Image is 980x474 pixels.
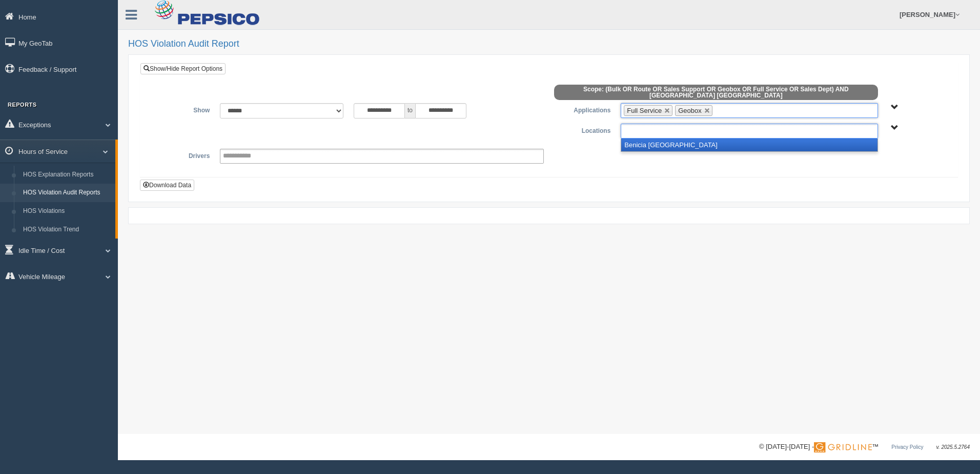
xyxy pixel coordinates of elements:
[18,221,115,239] a: HOS Violation Trend
[148,103,215,115] label: Show
[759,442,970,452] div: © [DATE]-[DATE] - ™
[128,39,970,49] h2: HOS Violation Audit Report
[405,103,415,118] span: to
[814,442,872,452] img: Gridline
[554,85,878,100] span: Scope: (Bulk OR Route OR Sales Support OR Geobox OR Full Service OR Sales Dept) AND [GEOGRAPHIC_D...
[891,444,923,450] a: Privacy Policy
[549,124,616,136] label: Locations
[936,444,970,450] span: v. 2025.5.2764
[627,107,662,114] span: Full Service
[678,107,702,114] span: Geobox
[140,180,194,191] button: Download Data
[621,139,877,151] li: Benicia [GEOGRAPHIC_DATA]
[18,202,115,221] a: HOS Violations
[18,166,115,184] a: HOS Explanation Reports
[148,149,215,161] label: Drivers
[549,103,616,115] label: Applications
[140,63,226,74] a: Show/Hide Report Options
[18,184,115,202] a: HOS Violation Audit Reports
